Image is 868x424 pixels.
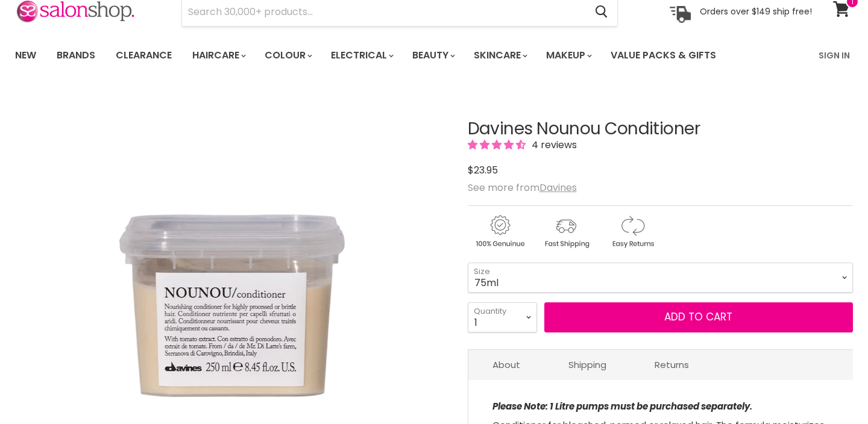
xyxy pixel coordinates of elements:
[631,350,713,379] a: Returns
[468,350,544,379] a: About
[468,302,537,332] select: Quantity
[544,302,853,332] button: Add to cart
[6,38,769,73] ul: Main menu
[539,181,577,195] a: Davines
[700,6,812,17] p: Orders over $149 ship free!
[528,138,577,152] span: 4 reviews
[468,163,498,177] span: $23.95
[468,181,577,195] span: See more from
[465,43,535,68] a: Skincare
[544,350,631,379] a: Shipping
[256,43,319,68] a: Colour
[468,138,528,152] span: 4.25 stars
[534,213,598,250] img: shipping.gif
[468,213,532,250] img: genuine.gif
[664,310,732,324] span: Add to cart
[183,43,253,68] a: Haircare
[811,43,857,68] a: Sign In
[600,213,664,250] img: returns.gif
[468,120,853,139] h1: Davines Nounou Conditioner
[403,43,462,68] a: Beauty
[322,43,401,68] a: Electrical
[6,43,45,68] a: New
[107,43,181,68] a: Clearance
[492,400,752,413] strong: Please Note: 1 Litre pumps must be purchased separately.
[537,43,599,68] a: Makeup
[602,43,725,68] a: Value Packs & Gifts
[48,43,104,68] a: Brands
